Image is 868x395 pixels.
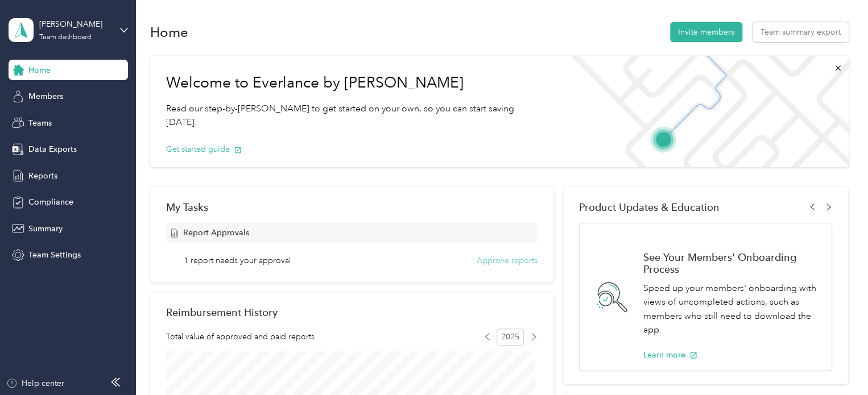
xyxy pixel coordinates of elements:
[28,117,52,129] span: Teams
[670,22,742,42] button: Invite members
[166,143,242,155] button: Get started guide
[166,306,278,318] h2: Reimbursement History
[28,90,63,102] span: Members
[166,201,538,213] div: My Tasks
[804,331,868,395] iframe: Everlance-gr Chat Button Frame
[184,255,291,267] span: 1 report needs your approval
[753,22,849,42] button: Team summary export
[559,56,848,167] img: Welcome to everlance
[166,74,544,92] h1: Welcome to Everlance by [PERSON_NAME]
[28,170,57,182] span: Reports
[6,377,64,389] button: Help center
[39,18,110,30] div: [PERSON_NAME]
[28,249,81,261] span: Team Settings
[28,64,51,76] span: Home
[28,196,73,208] span: Compliance
[166,102,544,130] p: Read our step-by-[PERSON_NAME] to get started on your own, so you can start saving [DATE].
[39,34,92,41] div: Team dashboard
[28,223,63,235] span: Summary
[643,349,697,361] button: Learn more
[28,143,77,155] span: Data Exports
[579,201,720,213] span: Product Updates & Education
[477,255,538,267] button: Approve reports
[183,227,249,239] span: Report Approvals
[497,329,524,346] span: 2025
[643,281,820,337] p: Speed up your members' onboarding with views of uncompleted actions, such as members who still ne...
[150,26,188,38] h1: Home
[166,331,315,343] span: Total value of approved and paid reports
[643,251,820,275] h1: See Your Members' Onboarding Process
